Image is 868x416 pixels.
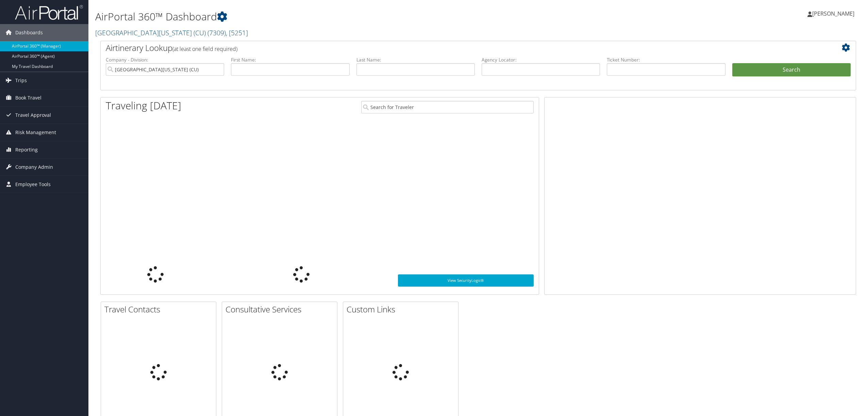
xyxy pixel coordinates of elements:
a: [PERSON_NAME] [807,3,861,24]
span: Trips [15,72,27,89]
label: Last Name: [356,56,475,63]
a: [GEOGRAPHIC_DATA][US_STATE] (CU) [95,28,248,37]
span: Company Admin [15,159,53,176]
a: View SecurityLogic® [398,274,534,287]
span: Risk Management [15,124,56,141]
span: (at least one field required) [172,45,237,53]
h2: Consultative Services [226,304,337,315]
span: Dashboards [15,24,43,41]
span: Reporting [15,141,38,158]
span: , [ 5251 ] [226,28,248,37]
span: ( 7309 ) [207,28,226,37]
h1: Traveling [DATE] [106,98,181,113]
h2: Airtinerary Lookup [106,42,788,54]
img: airportal-logo.png [15,4,83,20]
h2: Custom Links [347,304,458,315]
h2: Travel Contacts [104,304,216,315]
label: Agency Locator: [482,56,600,63]
input: Search for Traveler [361,101,534,113]
button: Search [732,63,851,77]
span: Employee Tools [15,176,51,193]
label: Ticket Number: [607,56,725,63]
label: First Name: [231,56,349,63]
span: Book Travel [15,89,41,106]
h1: AirPortal 360™ Dashboard [95,10,606,24]
span: [PERSON_NAME] [812,10,854,17]
label: Company - Division: [106,56,224,63]
span: Travel Approval [15,107,51,124]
